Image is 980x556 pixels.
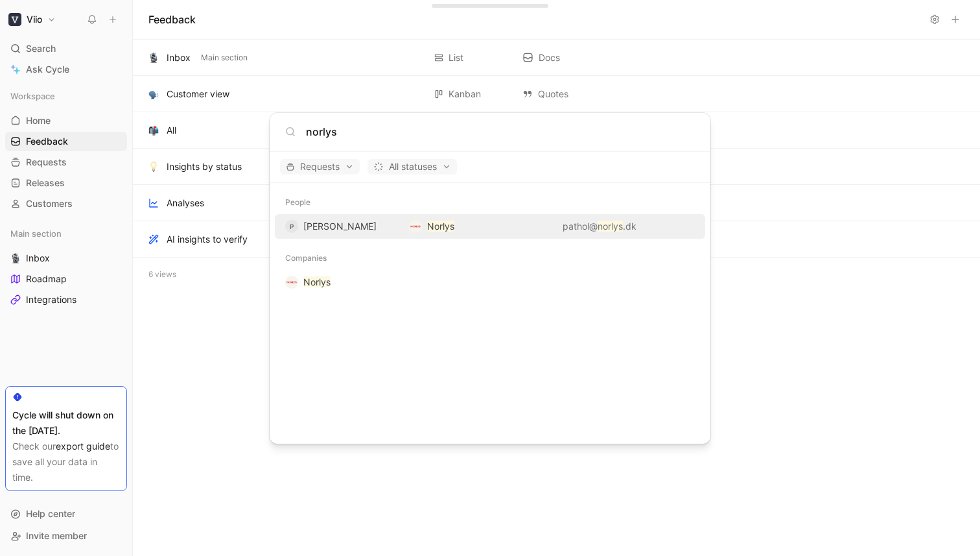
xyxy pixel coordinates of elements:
span: .dk [623,221,636,232]
img: logo [285,276,298,289]
button: Requests [280,159,360,175]
mark: Norlys [303,276,331,287]
button: All statuses [367,159,457,175]
span: Requests [286,159,354,175]
span: All statuses [373,159,451,175]
div: Companies [270,247,710,270]
div: P [285,220,298,233]
div: People [270,191,710,214]
span: pathol@ [563,221,598,232]
button: logoNorlys [275,270,705,295]
input: Type a command or search anything [306,124,695,139]
mark: norlys [598,221,623,232]
img: logo [409,220,422,233]
mark: Norlys [427,221,454,232]
span: [PERSON_NAME] [303,221,377,232]
button: P[PERSON_NAME]logoNorlyspathol@norlys.dk [275,214,705,239]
